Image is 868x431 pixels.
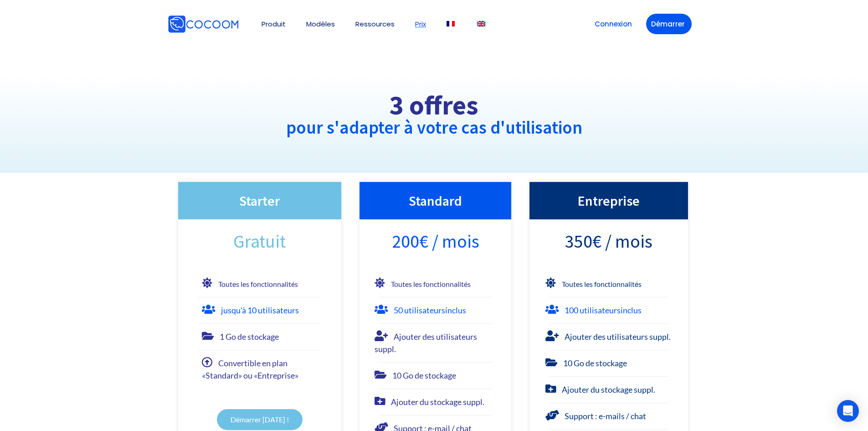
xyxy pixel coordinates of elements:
[262,21,286,27] a: Produit
[220,332,279,342] span: 1 Go de stockage
[202,358,298,380] span: Convertible en plan «Standard» ou «Entreprise»
[306,21,335,27] a: Modèles
[187,191,333,210] h3: Starter
[391,280,471,288] b: Toutes les fonctionnalités
[375,332,477,354] span: Ajouter des utilisateurs suppl.
[837,400,859,422] div: Open Intercom Messenger
[217,409,303,430] a: Démarrer [DATE] !
[562,384,655,395] span: Ajouter du stockage suppl.
[415,21,426,27] a: Prix
[565,305,642,315] font: 100 utilisateurs
[563,358,627,368] span: 10 Go de stockage
[565,234,652,249] span: 350€ / mois
[539,191,679,210] h3: Entreprise
[590,14,637,34] a: Connexion
[392,370,456,380] span: 10 Go de stockage
[447,21,455,26] img: Français
[477,21,485,26] img: Anglais
[392,234,479,249] span: 200€ / mois
[565,332,671,342] span: Ajouter des utilisateurs suppl.
[445,305,466,315] b: inclus
[221,305,299,315] font: jusqu'à 10 utilisateurs
[233,234,286,249] span: Gratuit
[369,191,502,210] h3: Standard
[621,305,642,315] b: inclus
[646,14,692,34] a: Démarrer
[394,305,466,315] font: 50 utilisateurs
[562,280,642,288] b: Toutes les fonctionnalités
[241,24,241,24] img: Cocoom
[168,15,239,33] img: Cocoom
[355,21,395,27] a: Ressources
[391,397,484,407] span: Ajouter du stockage suppl.
[218,280,298,288] b: Toutes les fonctionnalités
[565,411,646,421] span: Support : e-mails / chat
